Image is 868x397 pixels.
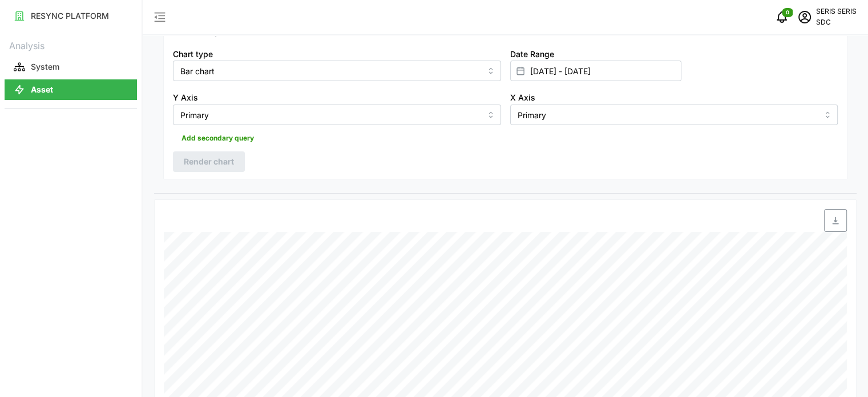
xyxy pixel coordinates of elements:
label: Date Range [510,48,554,61]
span: 0 [786,9,789,17]
label: Chart type [173,48,213,61]
span: Render chart [184,152,234,171]
button: Render chart [173,151,245,172]
input: Select chart type [173,61,501,81]
button: schedule [793,6,816,29]
button: Asset [5,79,137,100]
a: Asset [5,78,137,101]
label: X Axis [510,91,535,104]
a: RESYNC PLATFORM [5,5,137,27]
input: Select Y axis [173,105,501,125]
p: Asset [31,84,53,95]
p: SERIS SERIS [816,6,857,17]
a: System [5,55,137,78]
input: Select date range [510,61,681,81]
button: notifications [770,6,793,29]
p: Analysis [5,37,137,53]
input: Select X axis [510,105,838,125]
span: Add secondary query [181,130,254,146]
p: System [31,61,59,73]
button: Add secondary query [173,130,263,147]
button: RESYNC PLATFORM [5,6,137,26]
p: SDC [816,17,857,28]
label: Y Axis [173,91,198,104]
button: System [5,57,137,77]
p: RESYNC PLATFORM [31,10,109,22]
